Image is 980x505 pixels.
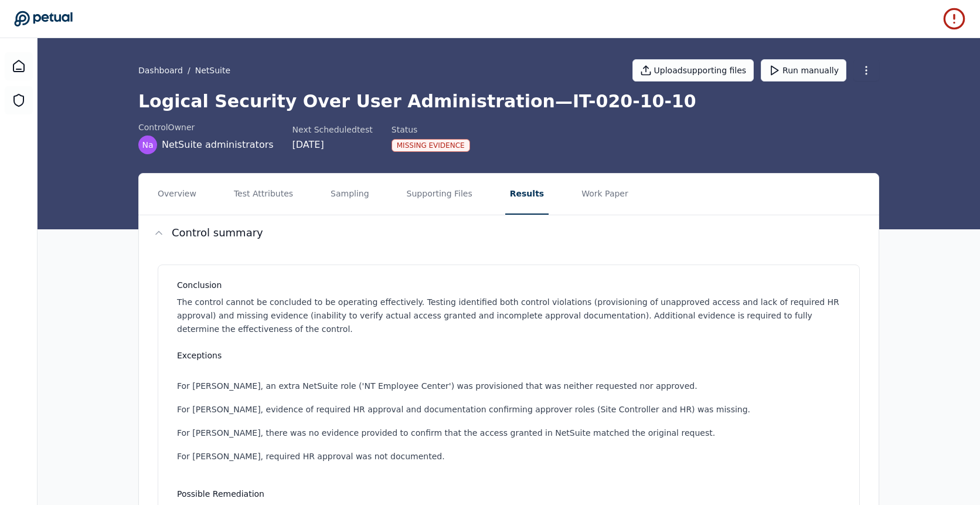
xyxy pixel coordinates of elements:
a: Dashboard [5,52,33,80]
nav: Tabs [139,174,879,215]
li: For [PERSON_NAME], there was no evidence provided to confirm that the access granted in NetSuite ... [177,427,845,439]
div: control Owner [138,121,274,133]
li: For [PERSON_NAME], required HR approval was not documented. [177,450,845,462]
button: Uploadsupporting files [632,59,754,82]
li: For [PERSON_NAME], an extra NetSuite role ('NT Employee Center') was provisioned that was neither... [177,380,845,392]
button: Work Paper [577,174,633,215]
h3: Possible Remediation [177,488,845,500]
span: Na [142,139,153,151]
button: NetSuite [195,65,230,76]
button: Test Attributes [229,174,298,215]
h1: Logical Security Over User Administration — IT-020-10-10 [138,91,879,112]
button: Control summary [139,215,879,250]
button: Supporting Files [402,174,477,215]
button: Results [505,174,549,215]
button: Sampling [326,174,374,215]
h2: Control summary [172,225,263,241]
a: Dashboard [138,65,183,76]
div: Missing Evidence [392,139,470,152]
span: NetSuite administrators [162,138,274,152]
p: The control cannot be concluded to be operating effectively. Testing identified both control viol... [177,296,845,335]
h3: Exceptions [177,350,845,361]
h3: Conclusion [177,279,845,291]
div: Status [392,124,470,135]
button: Overview [153,174,201,215]
div: [DATE] [292,138,373,152]
div: / [138,65,230,76]
a: Go to Dashboard [14,11,73,27]
button: Run manually [761,59,846,82]
a: SOC [5,86,33,114]
li: For [PERSON_NAME], evidence of required HR approval and documentation confirming approver roles (... [177,404,845,415]
div: Next Scheduled test [292,124,373,135]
